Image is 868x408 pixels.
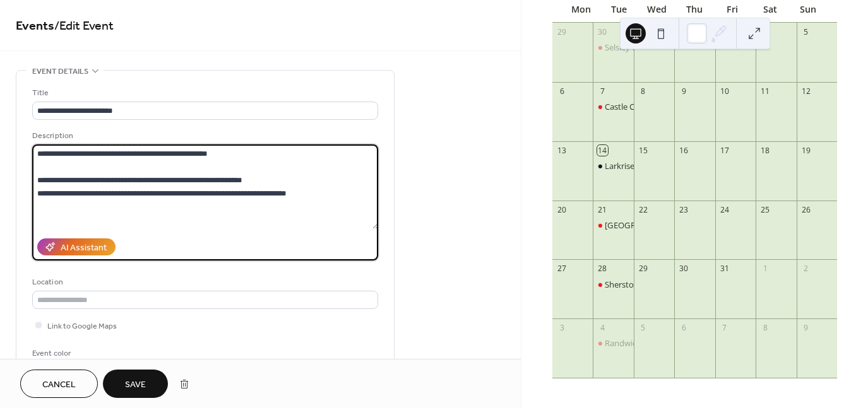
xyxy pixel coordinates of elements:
[800,323,811,334] div: 9
[638,86,648,96] div: 8
[557,323,568,334] div: 3
[800,26,811,37] div: 5
[605,160,728,172] div: Larkrise to [GEOGRAPHIC_DATA]
[719,145,730,156] div: 17
[638,264,648,274] div: 29
[605,101,746,112] div: Castle Combe & [PERSON_NAME] Mill
[557,204,568,215] div: 20
[557,264,568,274] div: 27
[719,323,730,334] div: 7
[597,204,608,215] div: 21
[557,145,568,156] div: 13
[20,370,98,398] button: Cancel
[32,129,376,143] div: Description
[32,86,376,100] div: Title
[719,86,730,96] div: 10
[32,65,88,78] span: Event details
[593,101,633,112] div: Castle Combe & Nettleton Mill
[597,86,608,96] div: 7
[32,347,127,360] div: Event color
[593,42,633,53] div: Selsley Circuit
[719,264,730,274] div: 31
[16,14,54,38] a: Events
[800,264,811,274] div: 2
[103,370,168,398] button: Save
[32,276,376,289] div: Location
[597,323,608,334] div: 4
[679,264,689,274] div: 30
[760,204,771,215] div: 25
[605,219,767,231] div: [GEOGRAPHIC_DATA], Fosse Way & Foxley.
[638,204,648,215] div: 22
[679,204,689,215] div: 23
[42,378,76,392] span: Cancel
[800,145,811,156] div: 19
[760,264,771,274] div: 1
[47,320,117,333] span: Link to Google Maps
[760,86,771,96] div: 11
[125,378,146,392] span: Save
[557,86,568,96] div: 6
[605,279,672,290] div: Sherston Streams
[605,42,656,53] div: Selsley Circuit
[557,26,568,37] div: 29
[37,238,116,255] button: AI Assistant
[760,145,771,156] div: 18
[593,160,633,172] div: Larkrise to Nailsworth
[760,323,771,334] div: 8
[593,219,633,231] div: Boakley Farm, Fosse Way & Foxley.
[800,86,811,96] div: 12
[597,145,608,156] div: 14
[593,279,633,290] div: Sherston Streams
[54,14,114,38] span: / Edit Event
[638,323,648,334] div: 5
[679,145,689,156] div: 16
[719,204,730,215] div: 24
[605,337,800,349] div: Randwick Wood & Haresfield Beacon (9.15am start)
[679,323,689,334] div: 6
[597,264,608,274] div: 28
[679,86,689,96] div: 9
[638,145,648,156] div: 15
[800,204,811,215] div: 26
[593,337,633,349] div: Randwick Wood & Haresfield Beacon (9.15am start)
[61,242,107,255] div: AI Assistant
[597,26,608,37] div: 30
